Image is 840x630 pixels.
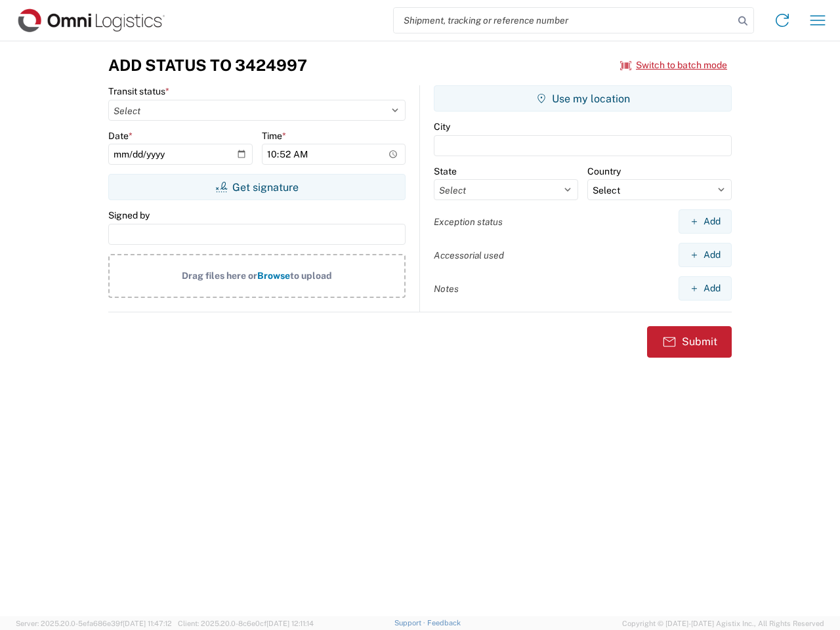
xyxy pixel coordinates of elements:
[394,8,734,33] input: Shipment, tracking or reference number
[257,270,290,281] span: Browse
[622,618,824,629] span: Copyright © [DATE]-[DATE] Agistix Inc., All Rights Reserved
[16,619,172,627] span: Server: 2025.20.0-5efa686e39f
[108,56,307,75] h3: Add Status to 3424997
[434,283,459,295] label: Notes
[587,165,621,177] label: Country
[679,243,732,267] button: Add
[108,85,169,97] label: Transit status
[290,270,332,281] span: to upload
[262,130,286,142] label: Time
[108,209,150,221] label: Signed by
[434,249,504,261] label: Accessorial used
[679,276,732,301] button: Add
[679,209,732,234] button: Add
[427,619,461,627] a: Feedback
[434,121,450,133] label: City
[108,130,133,142] label: Date
[123,619,172,627] span: [DATE] 11:47:12
[434,216,503,228] label: Exception status
[434,85,732,112] button: Use my location
[266,619,314,627] span: [DATE] 12:11:14
[178,619,314,627] span: Client: 2025.20.0-8c6e0cf
[182,270,257,281] span: Drag files here or
[434,165,457,177] label: State
[108,174,406,200] button: Get signature
[394,619,427,627] a: Support
[647,326,732,358] button: Submit
[620,54,727,76] button: Switch to batch mode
